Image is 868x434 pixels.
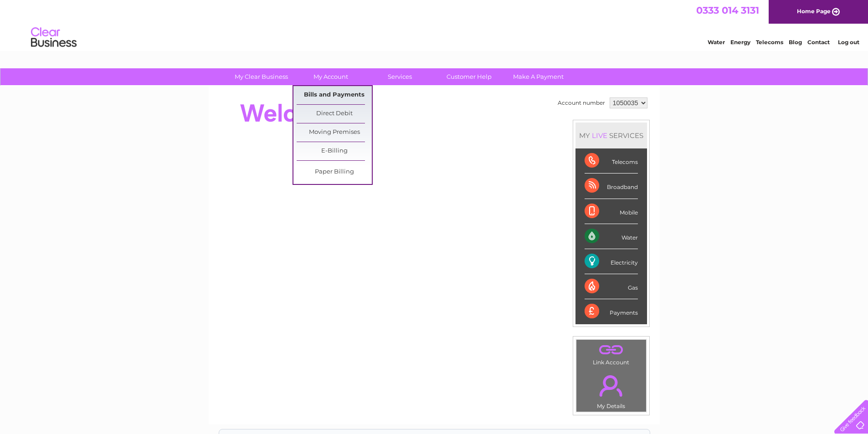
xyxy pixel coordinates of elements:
[585,249,638,274] div: Electricity
[590,131,609,140] div: LIVE
[789,39,802,46] a: Blog
[585,299,638,324] div: Payments
[838,39,859,46] a: Log out
[362,68,437,85] a: Services
[696,5,759,16] a: 0333 014 3131
[555,95,607,111] td: Account number
[807,39,830,46] a: Contact
[297,142,372,160] a: E-Billing
[756,39,783,46] a: Telecoms
[585,174,638,199] div: Broadband
[576,368,647,412] td: My Details
[576,339,647,368] td: Link Account
[501,68,576,85] a: Make A Payment
[585,148,638,174] div: Telecoms
[585,199,638,224] div: Mobile
[585,224,638,249] div: Water
[730,39,750,46] a: Energy
[708,39,725,46] a: Water
[219,5,650,44] div: Clear Business is a trading name of Verastar Limited (registered in [GEOGRAPHIC_DATA] No. 3667643...
[579,342,644,358] a: .
[224,68,299,85] a: My Clear Business
[431,68,507,85] a: Customer Help
[297,86,372,104] a: Bills and Payments
[297,163,372,181] a: Paper Billing
[297,105,372,123] a: Direct Debit
[293,68,368,85] a: My Account
[575,123,647,148] div: MY SERVICES
[579,370,644,402] a: .
[585,274,638,299] div: Gas
[31,24,77,51] img: logo.png
[297,123,372,142] a: Moving Premises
